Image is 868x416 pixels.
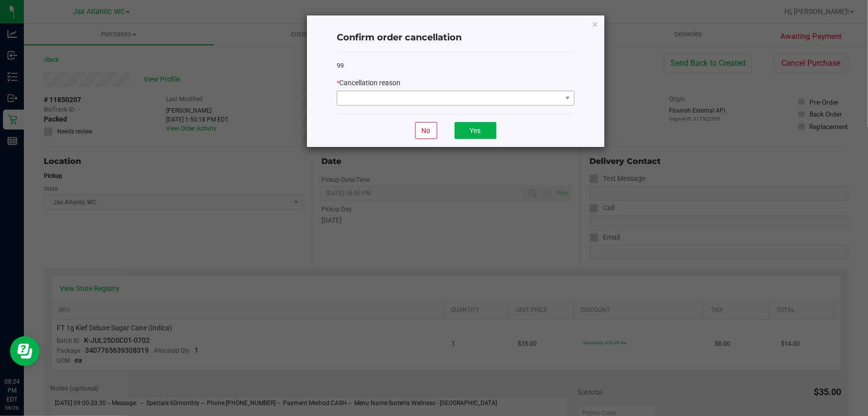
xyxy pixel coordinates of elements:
[337,31,575,44] h4: Confirm order cancellation
[591,18,598,30] button: Close
[415,122,437,139] button: No
[10,336,40,366] iframe: Resource center
[339,79,400,87] span: Cancellation reason
[337,62,344,69] span: 99
[455,122,496,139] button: Yes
